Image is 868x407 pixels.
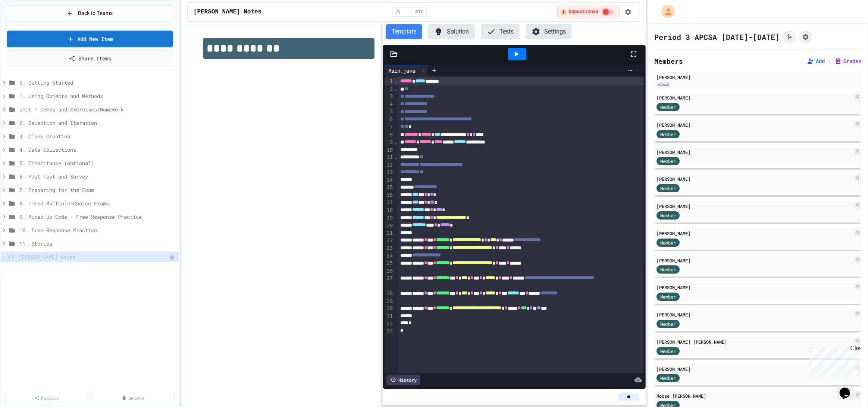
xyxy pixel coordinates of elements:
div: 15 [385,184,394,192]
div: 33 [385,327,394,335]
span: Member [660,104,676,110]
div: [PERSON_NAME] [657,122,852,128]
span: | [828,57,831,66]
div: [PERSON_NAME] [657,176,852,182]
span: Fold line [394,86,398,92]
div: 25 [385,260,394,268]
span: 11. Stories [19,240,176,247]
button: Click to see fork details [783,30,796,44]
div: My Account [654,3,677,20]
button: Tests [481,24,520,39]
span: 4. Data Collections [19,146,176,154]
span: 5. Inheritance (optional) [19,159,176,167]
div: ⚠️ Students cannot see this content! Click the toggle to publish it and make it visible to your c... [557,6,620,18]
div: Unpublished [169,255,175,260]
div: 16 [385,192,394,199]
div: 3 [385,93,394,101]
span: 8. Timed Multiple-Choice Exams [19,199,176,207]
div: [PERSON_NAME] [657,203,852,209]
iframe: chat widget [837,377,861,400]
span: [PERSON_NAME] Notes [19,253,169,261]
span: 9. Mixed Up Code - Free Response Practice [19,213,176,221]
button: Assignment Settings [799,30,812,44]
span: min [416,9,424,15]
div: 2 [385,85,394,93]
div: [PERSON_NAME] [657,94,852,101]
div: [PERSON_NAME] [657,257,852,264]
button: Solution [428,24,475,39]
span: 7. Preparing for the Exam [19,186,176,194]
a: Add New Item [7,31,173,47]
span: Fold line [394,154,398,160]
div: 10 [385,146,394,154]
div: 11 [385,154,394,161]
div: 29 [385,298,394,305]
span: Fold line [394,78,398,84]
span: Member [660,293,676,300]
div: 22 [385,237,394,245]
button: Template [386,24,422,39]
div: [PERSON_NAME] [657,74,859,81]
div: 24 [385,252,394,260]
span: [PERSON_NAME] Notes [194,7,261,16]
span: Member [660,131,676,138]
div: [PERSON_NAME] [657,149,852,155]
div: 19 [385,214,394,222]
div: Main.java [385,67,419,75]
div: 28 [385,290,394,298]
div: 1 [385,78,394,85]
a: Publish [5,393,88,403]
span: Member [660,348,676,354]
div: 6 [385,116,394,124]
span: Unit 1 Demos and Exercises/Homework [19,105,176,113]
div: Chat with us now!Close [3,3,51,47]
div: 5 [385,108,394,116]
span: Member [660,158,676,164]
h1: Period 3 APCSA [DATE]-[DATE] [654,32,780,42]
div: 31 [385,313,394,320]
span: 10. Free Response Practice [19,226,176,234]
div: Moose [PERSON_NAME] [657,392,852,399]
a: Share Items [7,50,173,66]
span: 0: Getting Started [19,79,176,86]
div: [PERSON_NAME] [657,230,852,237]
span: Fold line [394,139,398,145]
div: [PERSON_NAME] [657,366,852,372]
div: 14 [385,177,394,184]
div: 23 [385,244,394,252]
div: 26 [385,268,394,275]
span: 3. Class Creation [19,132,176,140]
div: 7 [385,123,394,131]
div: [PERSON_NAME] [657,284,852,291]
div: 18 [385,207,394,215]
span: Member [660,239,676,246]
button: Grades [834,57,861,65]
div: 20 [385,222,394,230]
div: 30 [385,305,394,313]
div: 32 [385,320,394,328]
div: 12 [385,161,394,169]
iframe: chat widget [806,345,861,376]
span: Member [660,212,676,219]
div: 17 [385,199,394,207]
div: 27 [385,275,394,290]
span: 1. Using Objects and Methods [19,92,176,100]
div: 4 [385,101,394,108]
div: Admin [657,81,671,88]
div: History [386,375,420,385]
div: [PERSON_NAME] [657,311,852,318]
button: Settings [526,24,572,39]
span: 6. Post Test and Survey [19,173,176,180]
span: Member [660,266,676,273]
div: 9 [385,139,394,146]
span: 2. Selection and Iteration [19,119,176,127]
button: Add [807,57,825,65]
a: Delete [91,393,175,403]
div: 8 [385,131,394,139]
span: Member [660,375,676,381]
div: [PERSON_NAME] [PERSON_NAME] [657,338,852,345]
button: Back to Teams [7,5,173,21]
div: 13 [385,169,394,177]
span: Member [660,321,676,327]
div: 21 [385,230,394,237]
